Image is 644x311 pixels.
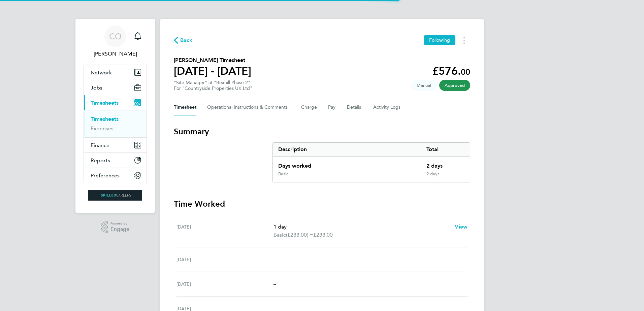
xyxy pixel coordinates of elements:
[273,143,421,156] div: Description
[84,80,147,95] button: Jobs
[272,142,470,182] div: Summary
[91,69,112,76] span: Network
[174,80,252,91] div: "Site Manager" at "Bexhill Phase 2"
[328,99,336,115] button: Pay
[373,99,401,115] button: Activity Logs
[174,126,470,137] h3: Summary
[174,64,251,78] h1: [DATE] - [DATE]
[273,231,286,239] span: Basic
[84,153,147,168] button: Reports
[91,116,119,122] a: Timesheets
[84,95,147,110] button: Timesheets
[180,36,193,44] span: Back
[84,190,147,201] a: Go to home page
[458,35,470,45] button: Timesheets Menu
[84,26,147,58] a: CO[PERSON_NAME]
[432,65,470,77] app-decimal: £576.
[109,32,122,41] span: CO
[174,85,252,91] div: For "Countryside Properties UK Ltd"
[91,142,109,148] span: Finance
[347,99,362,115] button: Details
[455,223,468,231] a: View
[174,56,251,64] h2: [PERSON_NAME] Timesheet
[429,37,450,43] span: Following
[84,138,147,152] button: Finance
[411,80,437,91] span: This timesheet was manually created.
[421,143,470,156] div: Total
[461,67,470,77] span: 00
[75,19,155,213] nav: Main navigation
[278,171,288,177] div: Basic
[424,35,455,45] button: Following
[110,227,129,232] span: Engage
[101,221,130,234] a: Powered byEngage
[313,232,333,238] span: £288.00
[207,99,290,115] button: Operational Instructions & Comments
[84,110,147,137] div: Timesheets
[273,223,449,231] p: 1 day
[301,99,317,115] button: Charge
[273,281,276,287] span: –
[84,168,147,183] button: Preferences
[455,223,468,230] span: View
[91,100,119,106] span: Timesheets
[421,157,470,171] div: 2 days
[91,84,102,91] span: Jobs
[174,36,193,44] button: Back
[84,50,147,58] span: Craig O'Donovan
[176,255,273,264] div: [DATE]
[91,125,114,132] a: Expenses
[273,256,276,263] span: –
[286,232,313,238] span: (£288.00) =
[91,172,120,179] span: Preferences
[174,99,196,115] button: Timesheet
[84,65,147,80] button: Network
[91,157,110,164] span: Reports
[273,157,421,171] div: Days worked
[174,199,470,209] h3: Time Worked
[439,80,470,91] span: This timesheet has been approved.
[88,190,142,201] img: skilledcareers-logo-retina.png
[421,171,470,182] div: 2 days
[110,221,129,227] span: Powered by
[176,280,273,288] div: [DATE]
[176,223,273,239] div: [DATE]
